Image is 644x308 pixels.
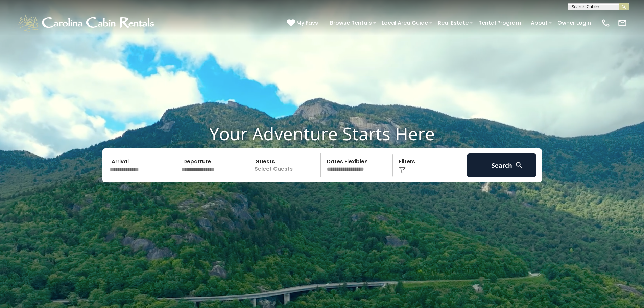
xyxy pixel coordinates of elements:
[554,17,594,29] a: Owner Login
[378,17,431,29] a: Local Area Guide
[434,17,472,29] a: Real Estate
[515,161,523,169] img: search-regular-white.png
[327,17,375,29] a: Browse Rentals
[296,19,318,27] span: My Favs
[399,167,406,174] img: filter--v1.png
[618,18,627,28] img: mail-regular-white.png
[467,153,537,177] button: Search
[601,18,611,28] img: phone-regular-white.png
[251,153,321,177] p: Select Guests
[527,17,551,29] a: About
[17,13,157,33] img: White-1-1-2.png
[287,19,320,27] a: My Favs
[475,17,524,29] a: Rental Program
[5,123,639,144] h1: Your Adventure Starts Here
